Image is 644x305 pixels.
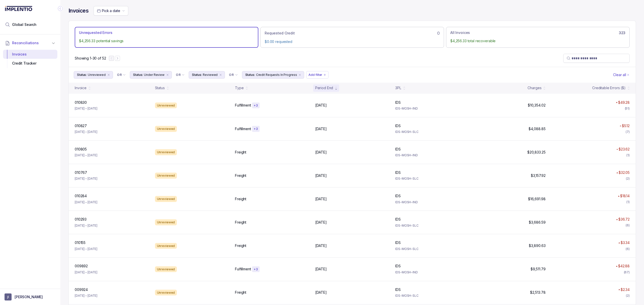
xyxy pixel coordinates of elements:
[395,193,401,198] p: IDS
[621,240,630,245] p: $3.34
[527,150,546,155] p: $20,833.25
[618,100,630,105] p: $49.28
[620,193,630,198] p: $18.14
[107,73,111,77] div: remove content
[77,72,87,77] p: Status:
[235,196,246,201] p: Freight
[315,267,327,272] p: [DATE]
[155,126,177,132] div: Unreviewed
[75,129,97,134] p: [DATE] – [DATE]
[166,73,170,77] div: remove content
[94,6,128,16] button: Date Range Picker
[242,71,304,79] button: Filter Chip Credit Requests In Progress
[395,147,401,152] p: IDS
[315,290,327,295] p: [DATE]
[254,104,258,108] p: + 3
[75,217,87,222] p: 010293
[626,176,630,181] div: (2)
[395,170,401,175] p: IDS
[616,219,618,220] img: red pointer upwards
[626,129,630,134] div: (7)
[75,293,97,298] p: [DATE] – [DATE]
[155,149,177,155] div: Unreviewed
[395,129,469,134] p: IDS-MOSH-SLC
[618,195,619,197] img: red pointer upwards
[176,73,185,77] li: Filter Chip Connector undefined
[79,30,112,35] p: Unrequested Errors
[395,153,469,158] p: IDS-MOSH-IND
[528,85,541,90] div: Charges
[97,8,120,13] search: Date Range Picker
[315,196,327,201] p: [DATE]
[315,220,327,225] p: [DATE]
[74,71,612,79] ul: Filter Group
[619,147,630,152] p: $23.62
[235,150,246,155] p: Freight
[75,246,97,251] p: [DATE] – [DATE]
[618,242,620,243] img: red pointer upwards
[528,196,546,201] p: $16,691.98
[450,38,625,43] p: $4,256.33 total recoverable
[7,59,53,68] div: Credit Tracker
[531,173,546,178] p: $3,157.92
[75,193,87,198] p: 010284
[7,50,53,59] div: Invoices
[75,100,87,105] p: 010830
[130,71,172,79] button: Filter Chip Under Review
[74,71,113,79] button: Filter Chip Unreviewed
[531,267,546,272] p: $9,511.79
[115,56,120,61] button: Next Page
[75,56,106,61] div: Remaining page entries
[75,264,88,269] p: 009892
[395,240,401,245] p: IDS
[395,200,469,205] p: IDS-MOSH-IND
[395,293,469,298] p: IDS-MOSH-SLC
[75,123,87,128] p: 010827
[254,267,258,271] p: + 3
[15,294,43,299] p: [PERSON_NAME]
[315,85,333,90] div: Period End
[529,243,546,248] p: $3,890.63
[144,72,165,77] p: Under Review
[395,270,469,275] p: IDS-MOSH-IND
[88,72,106,77] p: Unreviewed
[618,264,630,269] p: $42.88
[626,153,630,158] div: (1)
[203,72,218,77] p: Reviewed
[219,73,223,77] div: remove content
[625,106,630,111] div: (51)
[75,153,97,158] p: [DATE] – [DATE]
[75,270,97,275] p: [DATE] – [DATE]
[528,103,546,108] p: $10,354.02
[395,176,469,181] p: IDS-MOSH-SLC
[626,246,630,251] div: (6)
[229,73,238,77] li: Filter Chip Connector undefined
[176,73,181,77] p: OR
[308,72,322,77] p: Add filter
[529,220,546,225] p: $3,686.59
[395,246,469,251] p: IDS-MOSH-SLC
[616,102,617,103] img: red pointer upwards
[227,71,240,78] button: Filter Chip Connector undefined
[12,40,39,45] span: Reconciliations
[626,199,630,205] div: (1)
[395,106,469,111] p: IDS-MOSH-IND
[618,217,630,222] p: $36.72
[189,71,225,79] button: Filter Chip Reviewed
[450,30,470,35] p: All Invoices
[306,71,329,79] button: Filter Chip Add filter
[395,217,401,222] p: IDS
[613,72,626,77] p: Clear all
[12,22,36,27] span: Global Search
[117,73,126,77] li: Filter Chip Connector undefined
[3,49,57,69] div: Reconciliations
[256,72,297,77] p: Credit Requests In Progress
[235,220,246,225] p: Freight
[616,149,618,150] img: red pointer upwards
[155,85,165,90] div: Status
[75,240,86,245] p: 010155
[75,170,87,175] p: 010767
[395,123,401,128] p: IDS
